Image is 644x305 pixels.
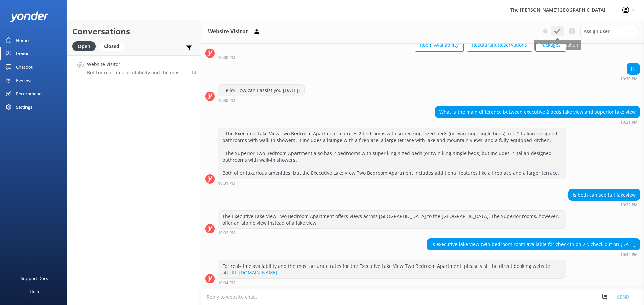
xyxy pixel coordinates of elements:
[87,70,186,76] p: Bot: For real-time availability and the most accurate rates for the Executive Lake View Two Bedro...
[16,74,32,87] div: Reviews
[208,27,248,36] h3: Website Visitor
[99,42,128,50] a: Closed
[218,85,304,96] div: Hello! How can I assist you [DATE]?
[467,38,532,52] button: Restaurant Reservations
[99,41,124,51] div: Closed
[21,272,48,285] div: Support Docs
[218,99,235,103] strong: 10:30 PM
[218,56,235,60] strong: 10:30 PM
[580,26,637,37] div: Assign User
[427,239,640,250] div: Is executive lake view twin bedroom room available for check in on 22, check out on [DATE]
[620,77,638,81] strong: 10:30 PM
[218,181,566,185] div: Sep 30 2025 10:31pm (UTC +13:00) Pacific/Auckland
[427,252,640,257] div: Sep 30 2025 10:34pm (UTC +13:00) Pacific/Auckland
[16,33,29,47] div: Home
[67,55,201,80] a: Website VisitorBot:For real-time availability and the most accurate rates for the Executive Lake ...
[191,69,196,75] span: Sep 30 2025 10:34pm (UTC +13:00) Pacific/Auckland
[620,120,638,124] strong: 10:31 PM
[16,47,29,60] div: Inbox
[72,42,99,50] a: Open
[218,98,305,103] div: Sep 30 2025 10:30pm (UTC +13:00) Pacific/Auckland
[568,202,640,207] div: Sep 30 2025 10:32pm (UTC +13:00) Pacific/Auckland
[218,280,566,285] div: Sep 30 2025 10:34pm (UTC +13:00) Pacific/Auckland
[72,41,96,51] div: Open
[620,76,640,81] div: Sep 30 2025 10:30pm (UTC +13:00) Pacific/Auckland
[10,11,49,22] img: yonder-white-logo.png
[620,253,638,257] strong: 10:34 PM
[435,106,640,118] div: What is the main difference between executive 2 beds lake view and superior lake view
[218,260,566,278] div: For real-time availability and the most accurate rates for the Executive Lake View Two Bedroom Ap...
[415,38,464,52] button: Room Availability
[435,120,640,124] div: Sep 30 2025 10:31pm (UTC +13:00) Pacific/Auckland
[569,189,640,201] div: Is both can see full lakeview
[218,181,235,185] strong: 10:31 PM
[218,128,566,178] div: - The Executive Lake View Two Bedroom Apartment features 2 bedrooms with super king-sized beds (o...
[218,231,235,235] strong: 10:32 PM
[87,61,186,68] h4: Website Visitor
[16,60,33,74] div: Chatbot
[535,38,566,52] button: Packages
[218,55,566,60] div: Sep 30 2025 10:30pm (UTC +13:00) Pacific/Auckland
[218,281,235,285] strong: 10:34 PM
[218,230,566,235] div: Sep 30 2025 10:32pm (UTC +13:00) Pacific/Auckland
[72,25,196,38] h2: Conversations
[584,28,610,35] span: Assign user
[16,87,42,100] div: Recommend
[16,100,32,114] div: Settings
[218,211,566,228] div: The Executive Lake View Two Bedroom Apartment offers views across [GEOGRAPHIC_DATA] to the [GEOGR...
[620,203,638,207] strong: 10:32 PM
[30,285,39,298] div: Help
[227,269,279,276] a: [URL][DOMAIN_NAME].
[627,63,640,75] div: Hi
